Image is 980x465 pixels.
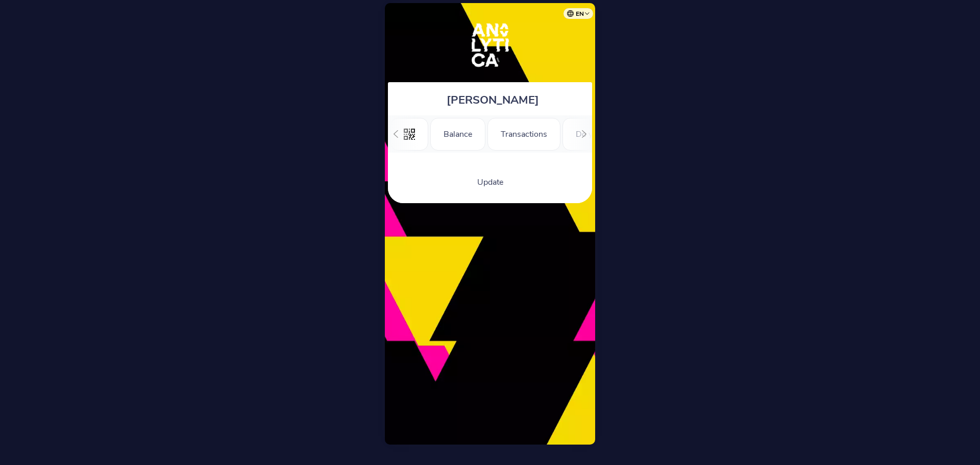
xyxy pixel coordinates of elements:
[430,128,485,139] a: Balance
[487,128,560,139] a: Transactions
[447,92,539,108] span: [PERSON_NAME]
[487,118,560,151] div: Transactions
[393,177,587,188] center: Update
[430,118,485,151] div: Balance
[458,13,522,77] img: Analytica Fest 2025 - Sep 6th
